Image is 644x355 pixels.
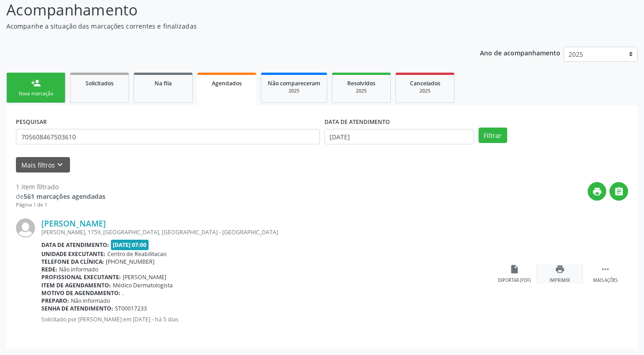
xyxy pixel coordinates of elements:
[31,78,41,88] div: person_add
[41,241,109,249] b: Data de atendimento:
[55,160,65,170] i: keyboard_arrow_down
[41,273,121,281] b: Profissional executante:
[498,277,531,284] div: Exportar (PDF)
[480,47,560,58] p: Ano de acompanhamento
[268,79,320,87] span: Não compareceram
[41,316,492,323] p: Solicitado por [PERSON_NAME] em [DATE] - há 5 dias
[16,218,35,237] img: img
[41,218,106,228] a: [PERSON_NAME]
[347,79,375,87] span: Resolvidos
[41,297,69,305] b: Preparo:
[588,182,606,201] button: print
[593,277,618,284] div: Mais ações
[324,115,390,129] label: DATA DE ATENDIMENTO
[509,264,519,274] i: insert_drive_file
[122,289,124,297] span: .
[212,79,242,87] span: Agendados
[71,297,110,305] span: Não informado
[115,305,147,312] span: ST00017233
[59,266,98,273] span: Não informado
[16,157,70,173] button: Mais filtroskeyboard_arrow_down
[106,258,155,266] span: [PHONE_NUMBER]
[324,129,474,144] input: Selecione um intervalo
[123,273,166,281] span: [PERSON_NAME]
[549,277,570,284] div: Imprimir
[111,240,149,250] span: [DATE] 07:00
[41,289,120,297] b: Motivo de agendamento:
[155,79,172,87] span: Na fila
[6,21,448,31] p: Acompanhe a situação das marcações correntes e finalizadas
[268,88,320,94] div: 2025
[555,264,565,274] i: print
[41,228,492,236] div: [PERSON_NAME], 1759, [GEOGRAPHIC_DATA], [GEOGRAPHIC_DATA] - [GEOGRAPHIC_DATA]
[16,192,105,201] div: de
[479,128,507,143] button: Filtrar
[592,187,602,197] i: print
[13,90,59,97] div: Nova marcação
[41,266,57,273] b: Rede:
[16,201,105,209] div: Página 1 de 1
[85,79,114,87] span: Solicitados
[410,79,440,87] span: Cancelados
[24,192,105,201] strong: 561 marcações agendadas
[113,281,173,289] span: Médico Dermatologista
[600,264,610,274] i: 
[609,182,628,201] button: 
[41,258,104,266] b: Telefone da clínica:
[107,250,166,258] span: Centro de Reabilitacao
[41,281,111,289] b: Item de agendamento:
[16,129,320,144] input: Nome, CNS
[339,88,384,94] div: 2025
[402,88,448,94] div: 2025
[41,250,105,258] b: Unidade executante:
[16,115,47,129] label: PESQUISAR
[614,187,624,197] i: 
[16,182,105,192] div: 1 item filtrado
[41,305,113,312] b: Senha de atendimento:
